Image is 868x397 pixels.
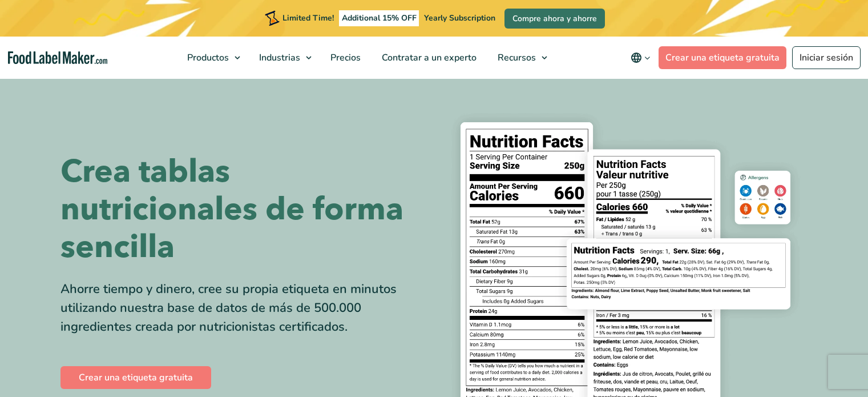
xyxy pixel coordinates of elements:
[320,37,369,79] a: Precios
[792,46,861,69] a: Iniciar sesión
[424,13,495,23] span: Yearly Subscription
[487,37,553,79] a: Recursos
[60,280,426,336] div: Ahorre tiempo y dinero, cree su propia etiqueta en minutos utilizando nuestra base de datos de má...
[282,13,334,23] span: Limited Time!
[256,51,301,64] span: Industrias
[60,153,426,266] h1: Crea tablas nutricionales de forma sencilla
[494,51,537,64] span: Recursos
[659,46,786,69] a: Crear una etiqueta gratuita
[249,37,317,79] a: Industrias
[504,9,605,29] a: Compre ahora y ahorre
[177,37,246,79] a: Productos
[378,51,478,64] span: Contratar a un experto
[327,51,362,64] span: Precios
[60,366,211,389] a: Crear una etiqueta gratuita
[184,51,230,64] span: Productos
[339,10,419,26] span: Additional 15% OFF
[372,37,485,79] a: Contratar a un experto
